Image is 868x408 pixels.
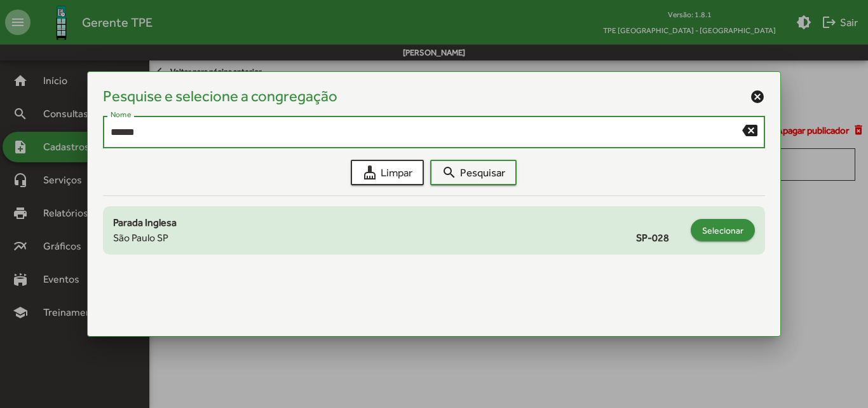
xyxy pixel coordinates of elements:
[351,160,424,185] button: Limpar
[750,89,765,104] mat-icon: cancel
[442,165,457,180] mat-icon: search
[113,230,168,246] span: São Paulo SP
[103,87,337,106] h4: Pesquise e selecione a congregação
[430,160,517,185] button: Pesquisar
[742,122,757,137] mat-icon: backspace
[691,219,755,241] button: Selecionar
[702,219,743,242] span: Selecionar
[362,161,412,184] span: Limpar
[636,230,684,246] span: SP-028
[362,165,377,180] mat-icon: cleaning_services
[442,161,505,184] span: Pesquisar
[113,216,177,229] span: Parada Inglesa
